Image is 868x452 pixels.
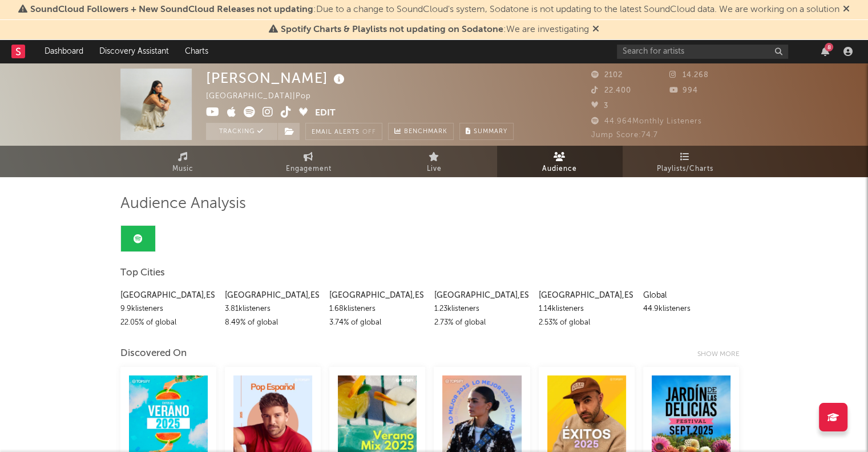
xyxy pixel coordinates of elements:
a: Dashboard [37,40,91,63]
button: 8 [821,47,829,56]
span: Live [427,162,442,176]
div: 1.14k listeners [539,302,635,316]
div: [GEOGRAPHIC_DATA] , ES [225,289,321,302]
span: Benchmark [404,125,447,139]
a: Audience [497,146,623,177]
span: Summary [474,129,507,135]
span: 2102 [591,71,623,79]
div: 9.9k listeners [120,302,216,316]
div: 2.53 % of global [539,316,635,330]
span: : We are investigating [281,25,589,34]
button: Tracking [206,123,277,140]
span: Dismiss [592,25,599,34]
button: Summary [459,123,514,140]
div: 3.74 % of global [329,316,425,330]
div: Discovered On [120,347,187,361]
a: Music [120,146,246,177]
div: 1.68k listeners [329,302,425,316]
a: Discovery Assistant [91,40,177,63]
a: Charts [177,40,216,63]
span: Dismiss [843,5,850,14]
span: 3 [591,102,608,110]
div: [GEOGRAPHIC_DATA] , ES [434,289,530,302]
div: [GEOGRAPHIC_DATA] , ES [539,289,635,302]
div: 8.49 % of global [225,316,321,330]
div: 8 [825,43,833,51]
span: 22.400 [591,87,631,94]
div: 44.9k listeners [643,302,739,316]
div: 1.23k listeners [434,302,530,316]
button: Edit [315,106,336,121]
a: Playlists/Charts [623,146,748,177]
span: 44.964 Monthly Listeners [591,118,702,125]
a: Benchmark [388,123,454,140]
span: : Due to a change to SoundCloud's system, Sodatone is not updating to the latest SoundCloud data.... [30,5,839,14]
span: 994 [669,87,698,94]
div: 22.05 % of global [120,316,216,330]
div: 2.73 % of global [434,316,530,330]
div: Show more [697,347,748,361]
div: [GEOGRAPHIC_DATA] , ES [329,289,425,302]
div: [PERSON_NAME] [206,69,348,87]
span: Top Cities [120,266,165,280]
span: Jump Score: 74.7 [591,131,658,139]
button: Email AlertsOff [305,123,382,140]
span: SoundCloud Followers + New SoundCloud Releases not updating [30,5,313,14]
div: [GEOGRAPHIC_DATA] | Pop [206,90,324,103]
span: Engagement [286,162,332,176]
span: Playlists/Charts [657,162,713,176]
span: Music [172,162,193,176]
span: Audience Analysis [120,197,246,211]
div: 3.81k listeners [225,302,321,316]
em: Off [362,129,376,135]
input: Search for artists [617,45,788,59]
div: Global [643,289,739,302]
a: Engagement [246,146,372,177]
span: Spotify Charts & Playlists not updating on Sodatone [281,25,503,34]
span: 14.268 [669,71,709,79]
a: Live [372,146,497,177]
div: [GEOGRAPHIC_DATA] , ES [120,289,216,302]
span: Audience [542,162,577,176]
